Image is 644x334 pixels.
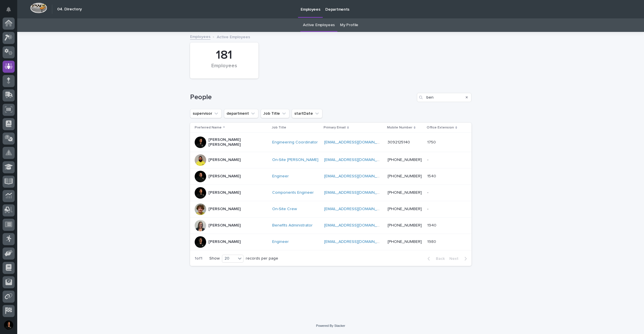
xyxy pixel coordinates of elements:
tr: [PERSON_NAME]Engineer [EMAIL_ADDRESS][DOMAIN_NAME] [PHONE_NUMBER]15401540 [190,168,471,185]
p: Show [209,256,220,261]
a: [PHONE_NUMBER] [388,207,422,211]
button: Next [447,256,471,261]
a: My Profile [340,18,358,32]
a: Powered By Stacker [316,324,345,327]
a: [PHONE_NUMBER] [388,191,422,195]
p: Mobile Number [387,124,412,131]
span: Back [432,257,445,261]
a: [EMAIL_ADDRESS][DOMAIN_NAME] [324,191,389,195]
p: Office Extension [427,124,454,131]
p: [PERSON_NAME] [208,207,241,212]
a: Benefits Administrator [272,223,313,228]
a: [PHONE_NUMBER] [388,240,422,244]
a: [EMAIL_ADDRESS][DOMAIN_NAME] [324,207,389,211]
a: [EMAIL_ADDRESS][DOMAIN_NAME] [324,174,389,178]
p: 1980 [427,238,437,244]
p: 1940 [427,222,438,228]
tr: [PERSON_NAME]Benefits Administrator [EMAIL_ADDRESS][DOMAIN_NAME] [PHONE_NUMBER]19401940 [190,217,471,234]
a: On-Site [PERSON_NAME] [272,158,318,162]
p: - [427,189,430,195]
p: [PERSON_NAME] [208,190,241,195]
p: [PERSON_NAME] [208,223,241,228]
button: startDate [292,109,322,118]
a: Engineer [272,239,289,244]
button: department [224,109,258,118]
tr: [PERSON_NAME]Engineer [EMAIL_ADDRESS][DOMAIN_NAME] [PHONE_NUMBER]19801980 [190,234,471,250]
a: [EMAIL_ADDRESS][DOMAIN_NAME] [324,223,389,227]
p: Job Title [272,124,286,131]
p: records per page [246,256,278,261]
div: 181 [200,48,249,62]
tr: [PERSON_NAME]Components Engineer [EMAIL_ADDRESS][DOMAIN_NAME] [PHONE_NUMBER]-- [190,185,471,201]
h1: People [190,93,415,101]
input: Search [417,93,471,102]
div: 20 [222,256,236,262]
a: Components Engineer [272,190,314,195]
a: On-Site Crew [272,207,297,212]
a: [PHONE_NUMBER] [388,223,422,227]
a: [PHONE_NUMBER] [388,174,422,178]
tr: [PERSON_NAME]On-Site Crew [EMAIL_ADDRESS][DOMAIN_NAME] [PHONE_NUMBER]-- [190,201,471,217]
p: [PERSON_NAME] [208,158,241,162]
p: 1540 [427,173,437,179]
button: supervisor [190,109,222,118]
p: 1 of 1 [190,252,207,266]
button: Back [423,256,447,261]
p: Active Employees [217,33,250,40]
h2: 04. Directory [57,7,82,12]
button: users-avatar [3,319,15,331]
a: [PHONE_NUMBER] [388,158,422,162]
a: 3092125140 [388,140,410,144]
div: Employees [200,63,249,75]
tr: [PERSON_NAME]On-Site [PERSON_NAME] [EMAIL_ADDRESS][DOMAIN_NAME] [PHONE_NUMBER]-- [190,152,471,168]
a: Active Employees [303,18,335,32]
img: Workspace Logo [30,3,47,13]
p: 1750 [427,139,437,145]
p: [PERSON_NAME] [208,174,241,179]
a: [EMAIL_ADDRESS][DOMAIN_NAME] [324,158,389,162]
p: Primary Email [324,124,346,131]
tr: [PERSON_NAME] [PERSON_NAME]Engineering Coordinator [EMAIL_ADDRESS][DOMAIN_NAME] 309212514017501750 [190,133,471,152]
a: Employees [190,33,210,40]
a: Engineer [272,174,289,179]
span: Next [449,257,462,261]
a: Engineering Coordinator [272,140,318,145]
button: Job Title [261,109,289,118]
p: [PERSON_NAME] [208,239,241,244]
p: - [427,206,430,212]
button: Notifications [3,3,15,16]
p: Preferred Name [195,124,222,131]
a: [EMAIL_ADDRESS][DOMAIN_NAME] [324,140,389,144]
p: - [427,156,430,162]
p: [PERSON_NAME] [PERSON_NAME] [208,137,266,147]
div: Notifications [7,7,15,16]
a: [EMAIL_ADDRESS][DOMAIN_NAME] [324,240,389,244]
